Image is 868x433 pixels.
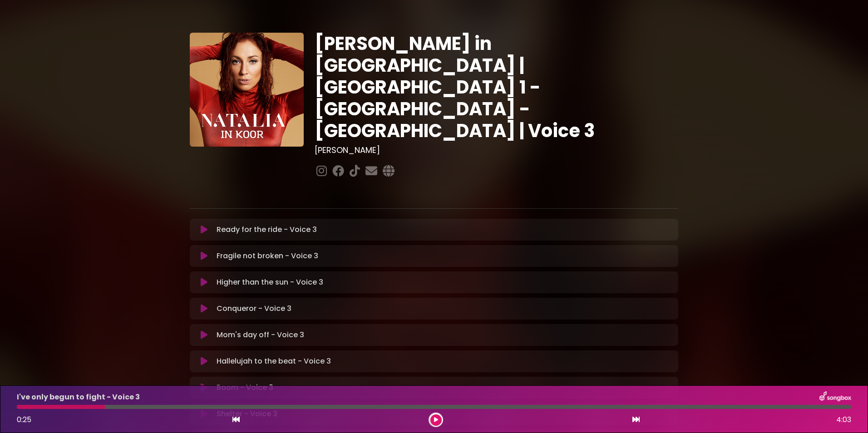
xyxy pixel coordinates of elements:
p: Conqueror - Voice 3 [217,303,291,314]
img: YTVS25JmS9CLUqXqkEhs [190,33,304,147]
p: Higher than the sun - Voice 3 [217,277,323,288]
p: Hallelujah to the beat - Voice 3 [217,356,331,367]
p: I've only begun to fight - Voice 3 [17,392,140,403]
img: songbox-logo-white.png [819,391,851,403]
h3: [PERSON_NAME] [315,145,678,155]
p: Fragile not broken - Voice 3 [217,251,318,261]
span: 4:03 [836,414,851,425]
p: Boom - Voice 3 [217,382,273,393]
span: 0:25 [17,414,31,425]
p: Mom's day off - Voice 3 [217,330,304,340]
h1: [PERSON_NAME] in [GEOGRAPHIC_DATA] | [GEOGRAPHIC_DATA] 1 - [GEOGRAPHIC_DATA] - [GEOGRAPHIC_DATA] ... [315,33,678,142]
p: Ready for the ride - Voice 3 [217,224,317,235]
